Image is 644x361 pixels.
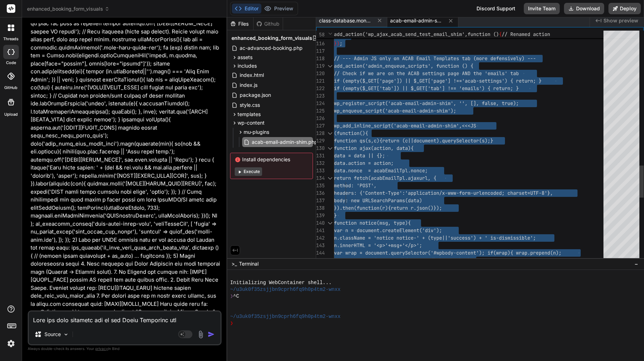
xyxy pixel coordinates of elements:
span: index.html [239,71,265,79]
span: ~/u3uk0f35zsjjbn9cprh6fq9h0p4tm2-wnxx [230,286,341,293]
div: 144 [316,249,325,257]
span: wp_register_script('acab-email-admin-shim', '' [334,100,465,106]
span: 58 [316,31,325,38]
div: 143 [316,242,325,249]
span: var wrap = document.querySelector('#wpbody-con [334,250,465,256]
div: 140 [316,219,325,227]
span: } [334,212,337,219]
img: Pick Models [63,331,69,338]
span: − [634,260,638,267]
button: Execute [235,167,262,176]
span: if (empty($_GET['tab']) || $_GET['tab'] !== 'e [334,85,465,91]
span: more defensively) --- [476,55,536,62]
div: 130 [316,145,325,152]
div: Click to collapse the range. [325,62,335,70]
span: acab-email-admin-shim.php [251,138,318,146]
span: enhanced_booking_form_visuals [27,5,110,12]
div: 139 [316,212,325,219]
span: acab-email-admin-shim.php [390,17,443,24]
span: method: 'POST', [334,182,377,189]
div: 123 [316,92,325,100]
span: body: new URLSearchParams(data) [334,197,422,204]
span: ac-advanced-booking.php [239,44,303,52]
div: 129 [316,137,325,145]
p: Always double-check its answers. Your in Bind [28,345,222,352]
span: form-urlencoded; charset=UTF-8'}, [459,190,553,196]
div: 117 [316,47,325,55]
span: function notice(msg, type){ [334,220,411,226]
div: 122 [316,85,325,92]
div: 141 [316,227,325,234]
span: wp-content [238,119,265,126]
div: 142 [316,234,325,242]
span: enhanced_booking_form_visuals [231,35,312,42]
span: ss') + ' is-dismissible'; [465,235,536,241]
span: ^C [233,293,239,300]
span: class-database.monolith.php [319,17,372,24]
div: Click to collapse the range. [325,145,335,152]
span: { [499,31,502,37]
span: 'acab-settings') { return; } [462,78,542,84]
span: >_ [231,260,237,267]
span: mails') { return; } [465,85,519,91]
span: wp_add_inline_script('acab-email-admin-shim', [334,122,462,129]
span: wp_enqueue_script('acab-email-admin-shim'); [334,108,456,114]
span: }).then(function(r){return r.json()}); [334,205,442,211]
label: Upload [4,111,18,117]
div: 121 [316,77,325,85]
span: add_action('admin_enqueue_scripts', function () { [334,63,473,69]
span: n.innerHTML = '<p>'+msg+'</p>'; [334,242,422,248]
span: var n = document.createElement('div'); [334,227,442,234]
span: // Renamed action [502,31,550,37]
span: } [334,40,337,47]
span: add_action('wp_ajax_acab_send_test_email_shim', [334,31,468,37]
span: if (empty($_GET['page']) || $_GET['page'] !== [334,78,462,84]
div: 116 [316,40,325,47]
div: 136 [316,189,325,197]
button: Preview [261,4,296,14]
button: Deploy [608,3,641,14]
div: 128 [316,130,325,137]
span: n.className = 'notice notice-' + (type||'succe [334,235,465,241]
span: ND the 'emails' tab [465,70,519,77]
span: <<<JS [462,122,476,129]
div: 133 [316,167,325,174]
label: GitHub [4,85,17,91]
div: 137 [316,197,325,204]
span: , [], false, true); [465,100,519,106]
span: ; [340,40,342,47]
span: tor(s);} [470,137,493,144]
div: 126 [316,115,325,122]
div: Files [227,20,253,27]
span: ❯ [230,293,233,300]
span: style.css [239,101,261,109]
span: ) [337,40,340,47]
div: Click to collapse the range. [325,174,335,182]
span: data.action = action; [334,160,394,166]
span: mu-plugins [244,129,269,136]
img: attachment [197,330,205,339]
button: − [633,258,640,270]
button: Invite Team [524,3,560,14]
span: index.js [239,81,258,89]
p: Source [44,331,61,338]
div: 134 [316,174,325,182]
span: ~/u3uk0f35zsjjbn9cprh6fq9h0p4tm2-wnxx [230,313,341,320]
span: headers: {'Content-Type':'application/x-www- [334,190,459,196]
span: privacy [95,346,108,351]
div: 124 [316,100,325,107]
div: 131 [316,152,325,159]
div: 138 [316,204,325,212]
div: 119 [316,62,325,70]
span: function qs(s,c){return (c||document).querySelec [334,137,470,144]
span: ❯ [230,320,233,327]
span: (function(){ [334,130,368,136]
div: 127 [316,122,325,130]
span: Terminal [239,260,259,267]
span: // Check if we are on the ACAB settings page A [334,70,465,77]
span: includes [238,62,257,69]
div: 125 [316,107,325,115]
div: 120 [316,70,325,77]
div: Click to collapse the range. [325,130,335,137]
span: return fetch(acabEmailTpl.ajaxurl, { [334,175,436,181]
